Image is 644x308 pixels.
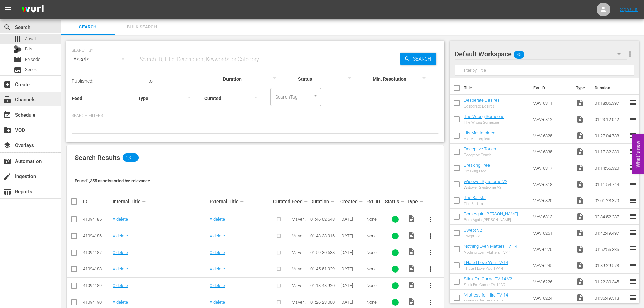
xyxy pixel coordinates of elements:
[592,209,629,225] td: 02:34:52.287
[427,282,435,290] span: more_vert
[423,211,439,228] button: more_vert
[3,157,11,165] span: Automation
[210,217,225,222] a: X delete
[576,115,584,123] span: Video
[576,99,584,107] span: Video
[464,218,518,222] div: Born Again [PERSON_NAME]
[292,217,307,232] span: Maverick Movies
[464,104,500,109] div: Desperate Desires
[592,95,629,111] td: 01:18:05.397
[464,266,508,271] div: I Hate I Love You TV-14
[423,228,439,244] button: more_vert
[464,137,495,141] div: His Masterpiece
[310,233,338,238] div: 01:43:33.916
[83,283,111,288] div: 41094189
[530,209,573,225] td: MAV-6313
[14,45,22,53] div: Bits
[530,176,573,192] td: MAV-6318
[410,53,436,65] span: Search
[292,250,307,265] span: Maverick Movies
[75,153,120,162] span: Search Results
[113,233,128,238] a: X delete
[629,164,637,172] span: reorder
[629,115,637,123] span: reorder
[3,80,11,89] span: Create
[464,185,507,190] div: Widower Syndrome V2
[464,130,495,135] a: His Masterpiece
[592,241,629,257] td: 01:52:56.336
[464,299,508,303] div: Mistress for Hire TV-14
[310,197,338,206] div: Duration
[210,233,225,238] a: X delete
[75,178,150,183] span: Found 1,355 assets sorted by: relevance
[366,217,383,222] div: None
[83,266,111,271] div: 41094188
[530,192,573,209] td: MAV-6320
[592,160,629,176] td: 01:14:56.320
[210,266,225,271] a: X delete
[72,50,131,69] div: Assets
[340,250,364,255] div: [DATE]
[72,78,93,84] span: Published:
[83,199,111,204] div: ID
[113,283,128,288] a: X delete
[83,250,111,255] div: 41094187
[3,188,11,196] span: Reports
[529,78,572,97] th: Ext. ID
[385,197,405,206] div: Status
[14,35,22,43] span: Asset
[407,298,415,306] span: Video
[423,244,439,261] button: more_vert
[3,126,11,134] span: VOD
[210,250,225,255] a: X delete
[3,96,11,104] span: Channels
[464,153,496,157] div: Deceptive Touch
[423,261,439,277] button: more_vert
[72,113,439,119] p: Search Filters:
[123,153,139,162] span: 1,355
[113,217,128,222] a: X delete
[632,134,644,174] button: Open Feedback Widget
[629,180,637,188] span: reorder
[464,98,500,103] a: Desperate Desires
[576,148,584,156] span: Video
[310,300,338,305] div: 01:26:23.000
[427,298,435,306] span: more_vert
[292,283,307,298] span: Maverick Movies
[464,276,512,281] a: Stick Em Game TV-14 V2
[626,50,634,58] span: more_vert
[240,198,246,205] span: sort
[629,99,637,107] span: reorder
[576,278,584,286] span: Video
[629,245,637,253] span: reorder
[310,283,338,288] div: 01:13:43.920
[592,274,629,290] td: 01:22:30.345
[576,261,584,269] span: Video
[464,234,482,238] div: Swept V2
[292,197,308,206] div: Feed
[530,160,573,176] td: MAV-6317
[366,300,383,305] div: None
[455,45,627,64] div: Default Workspace
[366,233,383,238] div: None
[464,250,517,255] div: Nothing Even Matters TV-14
[576,196,584,205] span: Video
[113,300,128,305] a: X delete
[359,198,365,205] span: sort
[576,229,584,237] span: Video
[592,144,629,160] td: 01:17:32.330
[304,198,310,205] span: sort
[629,212,637,220] span: reorder
[629,261,637,269] span: reorder
[312,93,319,99] button: Open
[340,300,364,305] div: [DATE]
[310,217,338,222] div: 01:46:02.648
[113,250,128,255] a: X delete
[464,120,504,125] div: The Wrong Someone
[530,144,573,160] td: MAV-6335
[407,248,415,256] span: Video
[464,78,529,97] th: Title
[427,232,435,240] span: more_vert
[620,7,638,12] a: Sign Out
[340,283,364,288] div: [DATE]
